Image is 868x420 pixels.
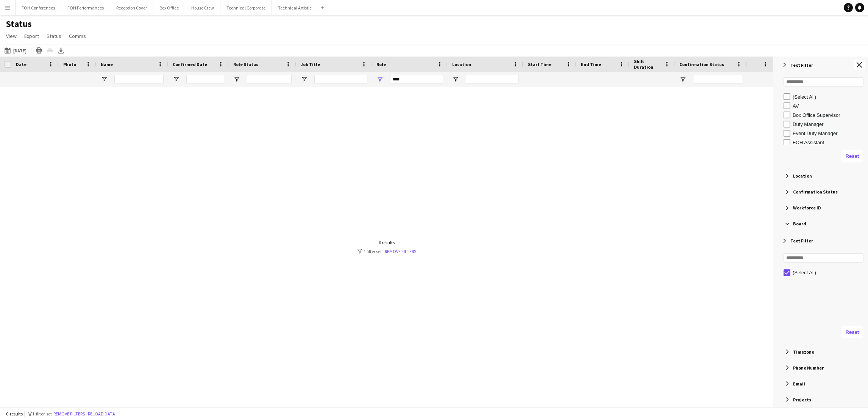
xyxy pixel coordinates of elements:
div: (Select All) [793,94,866,100]
button: Open Filter Menu [301,76,308,83]
span: Confirmed Date [173,61,207,67]
span: Export [24,33,39,39]
div: Event Duty Manager [793,131,866,136]
button: Box Office [153,0,185,15]
input: Job Title Filter Input [314,75,367,84]
button: Open Filter Menu [452,76,459,83]
a: Status [44,31,64,41]
div: Location [776,169,868,183]
span: Name [101,61,113,67]
span: Text Filter [790,62,813,68]
button: Open Filter Menu [376,76,383,83]
span: Confirmation Status [679,61,724,67]
button: Remove filters [52,410,86,418]
app-action-btn: Export XLSX [56,46,66,55]
span: Date [16,61,27,67]
span: Confirmation Status [793,189,838,195]
div: 0 results [358,240,416,245]
a: Comms [66,31,89,41]
div: Workforce ID [776,201,868,215]
span: Email [793,381,805,387]
div: 1 filter set [358,249,416,254]
app-action-btn: Print [34,46,44,55]
div: Board [776,217,868,231]
div: Projects [776,393,868,406]
span: Text Filter [790,238,813,244]
button: Open Filter Menu [679,76,686,83]
input: Name Filter Input [114,75,164,84]
div: Box Office Supervisor [793,112,866,118]
span: Role [376,61,386,67]
input: Confirmed Date Filter Input [186,75,224,84]
button: FOH Performances [61,0,110,15]
input: Location Filter Input [466,75,519,84]
div: Duty Manager [793,121,866,127]
div: Timezone [776,345,868,359]
button: FOH Conferences [16,0,61,15]
span: Job Title [301,61,320,67]
div: FOH Assistant [793,140,866,145]
a: View [3,31,20,41]
input: Role Status Filter Input [247,75,292,84]
a: Remove filters [385,249,416,254]
a: Export [21,31,42,41]
div: Filter List [779,268,868,277]
button: Technical Corporate [220,0,272,15]
button: [DATE] [3,46,28,55]
span: Shift Duration [634,58,661,70]
button: Open Filter Menu [101,76,108,83]
div: (Select All) [793,270,866,275]
span: End Time [581,61,601,67]
span: Projects [793,397,811,403]
button: Open Filter Menu [233,76,240,83]
span: Status [47,33,61,39]
span: View [6,33,17,39]
div: Phone Number [776,361,868,374]
span: Phone Number [793,365,824,371]
button: Open Filter Menu [173,76,180,83]
span: Workforce ID [793,205,821,211]
div: Email [776,377,868,390]
span: Photo [63,61,76,67]
input: Search filter values [784,77,863,87]
span: Board [793,221,806,227]
span: 1 filter set [32,411,52,417]
input: Column with Header Selection [5,61,11,68]
div: AV [793,103,866,109]
span: Timezone [793,349,814,355]
div: Filter List [779,92,868,192]
button: Technical Artistic [272,0,318,15]
input: Search filter values [784,253,863,263]
button: Reception Cover [110,0,153,15]
input: Confirmation Status Filter Input [693,75,742,84]
span: Location [452,61,471,67]
span: Location [793,173,812,179]
span: Comms [69,33,86,39]
button: Reset [841,326,863,338]
span: Start Time [528,61,551,67]
button: Reset [841,150,863,162]
div: Confirmation Status [776,185,868,199]
button: House Crew [185,0,220,15]
button: Reload data [86,410,117,418]
span: Role Status [233,61,258,67]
